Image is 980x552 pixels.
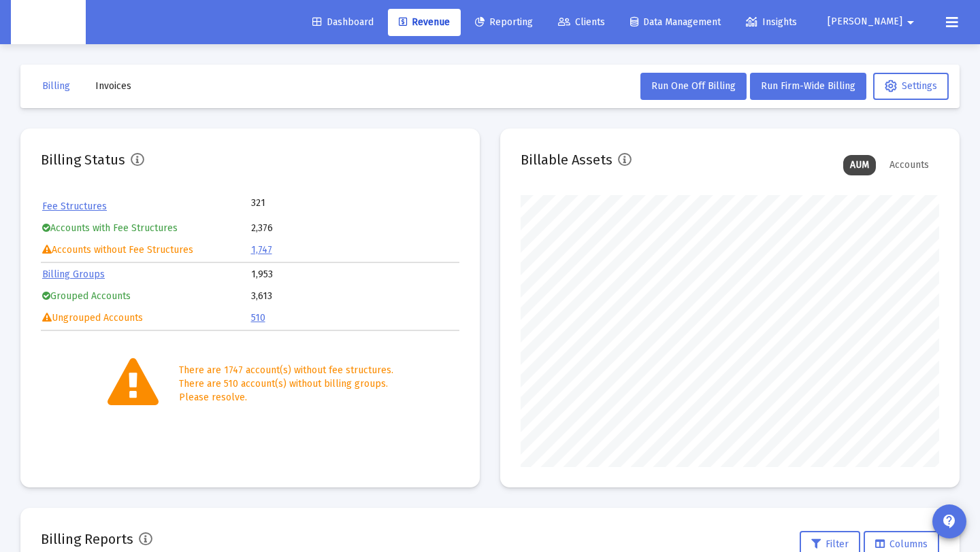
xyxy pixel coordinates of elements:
[640,73,747,100] button: Run One Off Billing
[399,16,450,28] span: Revenue
[251,264,459,285] td: 1,953
[179,391,393,404] div: Please resolve.
[883,155,936,175] div: Accounts
[630,16,721,28] span: Data Management
[873,73,949,100] button: Settings
[941,513,958,530] mat-icon: contact_support
[251,244,272,256] a: 1,747
[42,269,105,280] a: Billing Groups
[42,201,107,212] a: Fee Structures
[179,377,393,391] div: There are 510 account(s) without billing groups.
[42,218,250,239] td: Accounts with Fee Structures
[547,9,616,36] a: Clients
[251,286,459,307] td: 3,613
[558,16,605,28] span: Clients
[84,73,142,100] button: Invoices
[388,9,461,36] a: Revenue
[843,155,876,175] div: AUM
[750,73,866,100] button: Run Firm-Wide Billing
[42,308,250,328] td: Ungrouped Accounts
[251,196,355,210] td: 321
[42,286,250,307] td: Grouped Accounts
[179,364,393,377] div: There are 1747 account(s) without fee structures.
[828,16,902,28] span: [PERSON_NAME]
[619,9,732,36] a: Data Management
[902,9,919,36] mat-icon: arrow_drop_down
[811,538,849,550] span: Filter
[251,218,459,239] td: 2,376
[41,149,125,171] h2: Billing Status
[31,73,81,100] button: Billing
[95,80,131,92] span: Invoices
[875,538,928,550] span: Columns
[811,8,935,35] button: [PERSON_NAME]
[735,9,808,36] a: Insights
[312,16,374,28] span: Dashboard
[475,16,533,28] span: Reporting
[21,9,76,36] img: Dashboard
[464,9,544,36] a: Reporting
[746,16,797,28] span: Insights
[42,80,70,92] span: Billing
[885,80,937,92] span: Settings
[301,9,385,36] a: Dashboard
[761,80,855,92] span: Run Firm-Wide Billing
[651,80,736,92] span: Run One Off Billing
[42,240,250,260] td: Accounts without Fee Structures
[521,149,612,171] h2: Billable Assets
[251,312,265,324] a: 510
[41,528,133,550] h2: Billing Reports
